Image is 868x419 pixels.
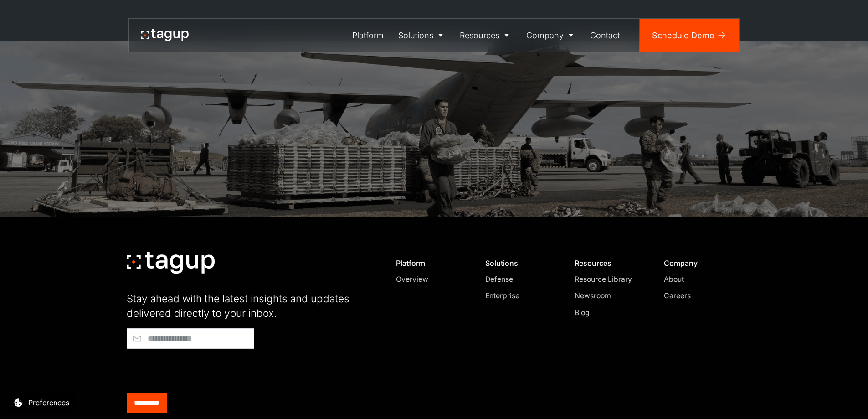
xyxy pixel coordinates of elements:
[391,19,453,52] a: Solutions
[127,353,265,388] iframe: reCAPTCHA
[519,19,583,52] a: Company
[664,290,734,301] a: Careers
[485,274,555,285] a: Defense
[485,290,555,301] a: Enterprise
[575,259,644,268] div: Resources
[460,29,499,41] div: Resources
[575,274,644,285] a: Resource Library
[652,29,714,41] div: Schedule Demo
[575,290,644,301] a: Newsroom
[127,328,373,413] form: Footer - Early Access
[127,291,373,320] div: Stay ahead with the latest insights and updates delivered directly to your inbox.
[664,259,734,268] div: Company
[398,29,433,41] div: Solutions
[664,274,734,285] a: About
[453,19,519,52] a: Resources
[396,274,466,285] a: Overview
[396,259,466,268] div: Platform
[352,29,384,41] div: Platform
[28,397,69,408] div: Preferences
[526,29,564,41] div: Company
[583,19,627,52] a: Contact
[640,19,739,52] a: Schedule Demo
[590,29,620,41] div: Contact
[485,259,555,268] div: Solutions
[345,19,391,52] a: Platform
[575,307,644,318] a: Blog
